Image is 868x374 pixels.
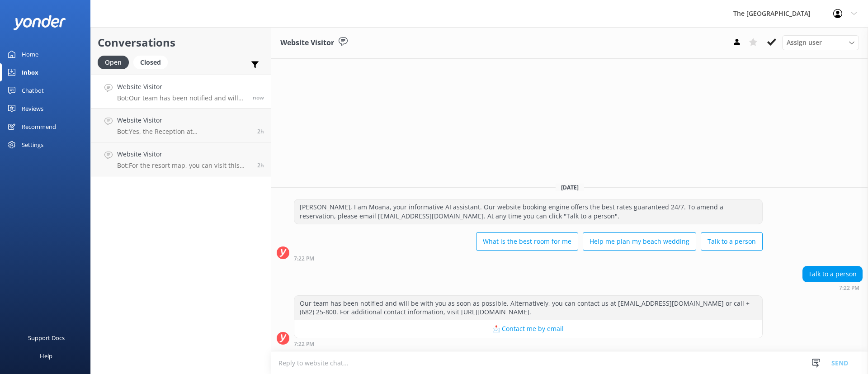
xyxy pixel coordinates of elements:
[40,347,52,365] div: Help
[22,118,56,136] div: Recommend
[294,256,314,261] strong: 7:22 PM
[839,285,859,291] strong: 7:22 PM
[117,94,246,102] p: Bot: Our team has been notified and will be with you as soon as possible. Alternatively, you can ...
[583,232,696,251] button: Help me plan my beach wedding
[133,57,172,67] a: Closed
[476,232,578,251] button: What is the best room for me
[117,115,250,125] h4: Website Visitor
[294,296,762,320] div: Our team has been notified and will be with you as soon as possible. Alternatively, you can conta...
[117,161,250,170] p: Bot: For the resort map, you can visit this link and click on "resort Map" at the lower left bott...
[294,341,314,347] strong: 7:22 PM
[782,35,859,50] div: Assign User
[14,15,66,30] img: yonder-white-logo.png
[98,56,129,69] div: Open
[257,161,264,169] span: 04:37pm 18-Aug-2025 (UTC -10:00) Pacific/Honolulu
[22,99,43,118] div: Reviews
[787,38,822,47] span: Assign user
[91,142,271,176] a: Website VisitorBot:For the resort map, you can visit this link and click on "resort Map" at the l...
[117,149,250,159] h4: Website Visitor
[556,184,584,191] span: [DATE]
[294,255,763,261] div: 07:22pm 18-Aug-2025 (UTC -10:00) Pacific/Honolulu
[22,136,43,154] div: Settings
[22,63,38,81] div: Inbox
[701,232,763,251] button: Talk to a person
[91,75,271,109] a: Website VisitorBot:Our team has been notified and will be with you as soon as possible. Alternati...
[98,57,133,67] a: Open
[294,341,763,347] div: 07:22pm 18-Aug-2025 (UTC -10:00) Pacific/Honolulu
[22,45,38,63] div: Home
[253,94,264,101] span: 07:22pm 18-Aug-2025 (UTC -10:00) Pacific/Honolulu
[294,320,762,338] button: 📩 Contact me by email
[98,34,264,51] h2: Conversations
[294,199,762,223] div: [PERSON_NAME], I am Moana, your informative AI assistant. Our website booking engine offers the b...
[117,82,246,92] h4: Website Visitor
[803,266,862,282] div: Talk to a person
[28,329,65,347] div: Support Docs
[117,128,250,136] p: Bot: Yes, the Reception at [GEOGRAPHIC_DATA] is open 24/7.
[257,128,264,135] span: 05:23pm 18-Aug-2025 (UTC -10:00) Pacific/Honolulu
[802,284,863,291] div: 07:22pm 18-Aug-2025 (UTC -10:00) Pacific/Honolulu
[22,81,44,99] div: Chatbot
[133,56,168,69] div: Closed
[91,109,271,142] a: Website VisitorBot:Yes, the Reception at [GEOGRAPHIC_DATA] is open 24/7.2h
[280,37,334,49] h3: Website Visitor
